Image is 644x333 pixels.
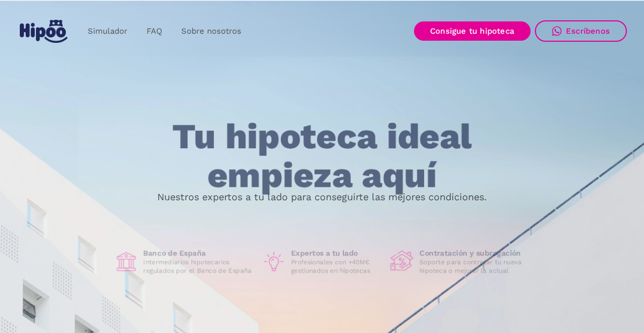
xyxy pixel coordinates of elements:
[291,258,382,275] p: Profesionales con +40M€ gestionados en hipotecas
[535,20,627,42] a: Escríbenos
[172,21,251,42] a: Sobre nosotros
[419,248,530,258] h1: Contratación y subrogación
[137,21,172,42] a: FAQ
[143,258,254,275] p: Intermediarios hipotecarios regulados por el Banco de España
[414,21,531,41] a: Consigue tu hipoteca
[119,117,525,195] h1: Tu hipoteca ideal empieza aquí
[17,16,70,47] a: home
[291,248,382,258] h1: Expertos a tu lado
[157,193,487,201] p: Nuestros expertos a tu lado para conseguirte las mejores condiciones.
[78,21,137,42] a: Simulador
[143,248,254,258] h1: Banco de España
[566,26,610,36] div: Escríbenos
[419,258,530,275] p: Soporte para contratar tu nueva hipoteca o mejorar la actual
